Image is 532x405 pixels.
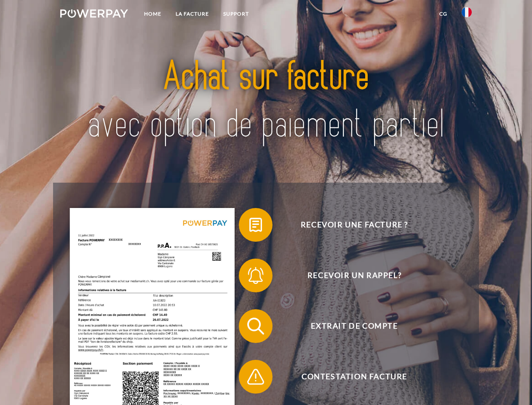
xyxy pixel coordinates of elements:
[251,360,457,394] span: Contestation Facture
[216,6,256,22] a: Support
[245,366,266,387] img: qb_warning.svg
[245,316,266,337] img: qb_search.svg
[239,360,458,394] button: Contestation Facture
[137,6,168,22] a: Home
[239,309,458,343] button: Extrait de compte
[245,214,266,235] img: qb_bill.svg
[239,259,458,292] button: Recevoir un rappel?
[80,40,452,162] img: title-powerpay_fr.svg
[462,7,472,17] img: fr
[432,6,454,22] a: CG
[245,265,266,286] img: qb_bell.svg
[251,309,457,343] span: Extrait de compte
[60,9,128,18] img: logo-powerpay-white.svg
[168,6,216,22] a: LA FACTURE
[251,208,457,242] span: Recevoir une facture ?
[251,259,457,292] span: Recevoir un rappel?
[239,208,458,242] button: Recevoir une facture ?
